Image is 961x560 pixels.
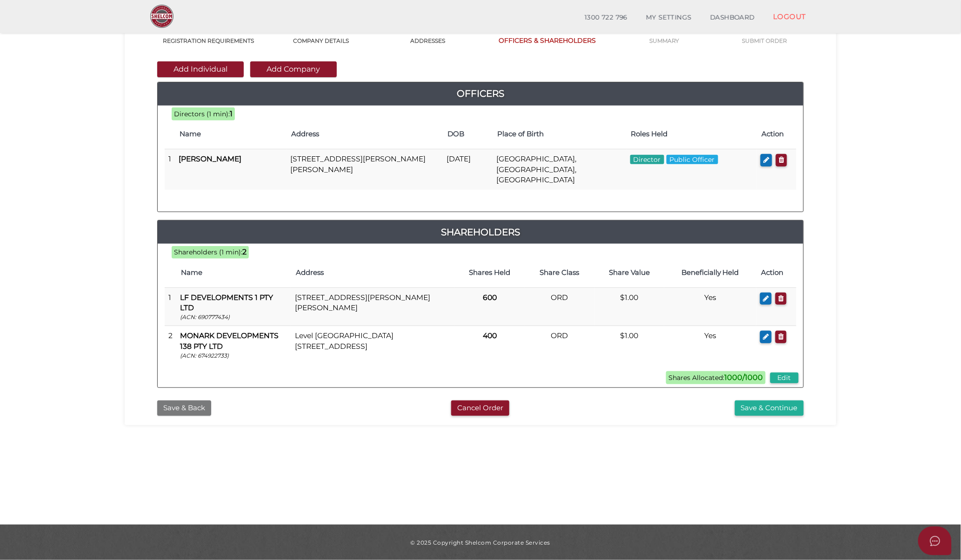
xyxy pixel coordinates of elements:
h4: Share Class [529,269,590,277]
span: Directors (1 min): [174,110,230,118]
p: (ACN: 690777434) [180,313,287,321]
h4: Name [181,269,287,277]
button: Save & Continue [735,400,804,416]
button: Save & Back [157,400,211,416]
td: 1 [165,287,176,326]
b: LF DEVELOPMENTS 1 PTY LTD [180,293,273,312]
button: Add Individual [157,61,244,77]
td: [STREET_ADDRESS][PERSON_NAME][PERSON_NAME] [287,149,443,190]
a: Officers [158,86,803,101]
button: Add Company [250,61,337,77]
span: Director [630,155,664,164]
span: Public Officer [667,155,718,164]
button: Open asap [918,527,952,555]
td: Level [GEOGRAPHIC_DATA][STREET_ADDRESS] [291,326,454,364]
h4: Address [296,269,450,277]
td: ORD [525,287,594,326]
td: Yes [664,287,756,326]
h4: Share Value [599,269,660,277]
b: 1 [230,109,233,118]
div: © 2025 Copyright Shelcom Corporate Services [132,539,829,547]
h4: Shares Held [459,269,520,277]
span: Shareholders (1 min): [174,248,242,256]
b: 1000/1000 [725,373,763,382]
a: DASHBOARD [701,8,764,27]
button: Cancel Order [451,400,509,416]
h4: Roles Held [631,130,753,138]
td: $1.00 [594,287,664,326]
h4: Action [761,130,792,138]
b: MONARK DEVELOPMENTS 138 PTY LTD [180,331,279,350]
td: ORD [525,326,594,364]
button: Edit [770,373,799,383]
td: Yes [664,326,756,364]
a: LOGOUT [764,7,815,26]
td: 1 [165,149,175,190]
td: $1.00 [594,326,664,364]
td: 2 [165,326,176,364]
b: 400 [483,331,497,340]
td: [GEOGRAPHIC_DATA], [GEOGRAPHIC_DATA], [GEOGRAPHIC_DATA] [493,149,626,190]
h4: DOB [447,130,488,138]
td: [DATE] [443,149,493,190]
b: [PERSON_NAME] [179,154,241,163]
span: Shares Allocated: [666,371,766,384]
h4: Address [291,130,438,138]
a: Shareholders [158,225,803,240]
a: MY SETTINGS [637,8,701,27]
h4: Place of Birth [497,130,621,138]
b: 600 [483,293,497,302]
b: 2 [242,247,247,256]
h4: Action [761,269,792,277]
td: [STREET_ADDRESS][PERSON_NAME][PERSON_NAME] [291,287,454,326]
h4: Beneficially Held [669,269,752,277]
a: 1300 722 796 [575,8,637,27]
p: (ACN: 674922733) [180,352,287,360]
h4: Name [180,130,282,138]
